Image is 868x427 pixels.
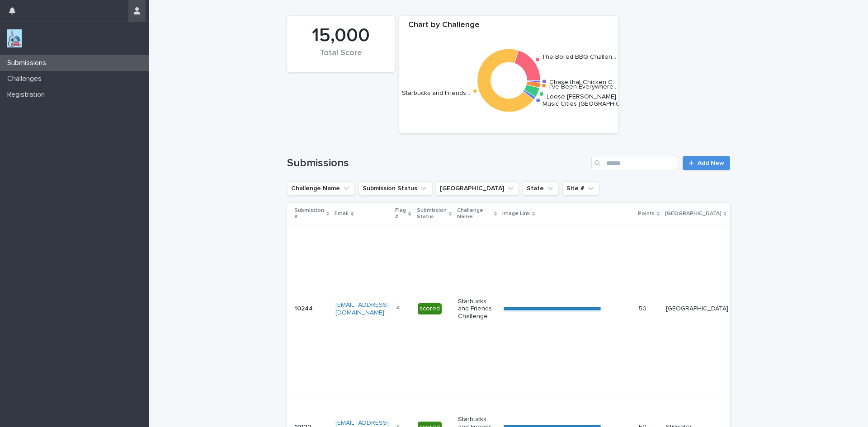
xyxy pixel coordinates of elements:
text: Chase that Chicken C… [549,79,617,85]
p: Points [638,209,655,219]
button: Closest City [436,181,519,196]
div: 15,000 [302,24,379,47]
p: Submissions [4,59,53,67]
p: [GEOGRAPHIC_DATA] [665,209,722,219]
p: 10244 [294,303,315,313]
div: Chart by Challenge [399,20,618,35]
p: Challenges [4,75,49,83]
text: Loose [PERSON_NAME]… [547,93,620,99]
img: jxsLJbdS1eYBI7rVAS4p [7,29,22,47]
a: Add New [683,156,730,170]
p: Submission # [294,206,324,222]
p: Submission Status [417,206,447,222]
text: Music Cities [GEOGRAPHIC_DATA] [542,100,641,107]
button: Submission Status [359,181,432,196]
p: [GEOGRAPHIC_DATA] [666,305,728,313]
span: Add New [698,160,724,166]
input: Search [591,156,677,170]
p: 50 [639,303,648,313]
text: I've Been Everywhere… [549,84,618,90]
p: Starbucks and Friends Challenge [458,298,496,320]
button: Site # [562,181,599,196]
text: The Bored BBQ Challen… [542,54,616,60]
p: Registration [4,90,52,99]
button: Challenge Name [287,181,355,196]
p: Flag # [395,206,406,222]
p: Challenge Name [457,206,492,222]
p: Image Link [502,209,530,219]
div: scored [418,303,442,314]
text: Starbucks and Friends… [402,90,470,96]
div: Total Score [302,48,379,67]
a: [EMAIL_ADDRESS][DOMAIN_NAME] [335,302,389,316]
h1: Submissions [287,157,588,170]
p: 4 [396,303,402,313]
p: Email [335,209,349,219]
button: State [523,181,559,196]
